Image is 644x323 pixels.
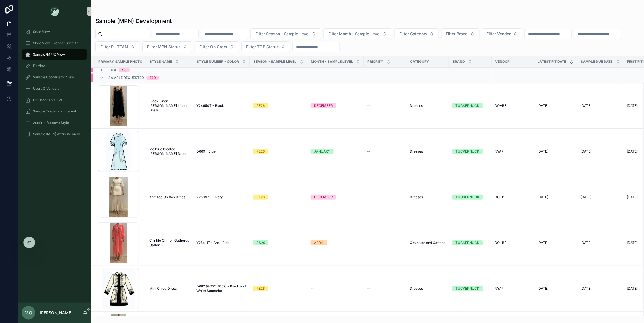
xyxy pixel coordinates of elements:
a: -- [367,195,403,199]
a: RE26 [253,195,304,200]
span: Mini Chloe Dress [149,286,177,291]
a: -- [367,286,403,291]
span: [DATE] [538,195,549,199]
a: Dresses [410,103,446,108]
div: TUCKERNUCK [456,240,480,245]
span: Y25411T - Shell Pink [196,241,229,245]
span: Latest Fit Date [538,59,566,64]
a: Sample (MPN) Attribute View [22,129,87,139]
span: [DATE] [627,149,638,154]
a: Black Linen [PERSON_NAME] Linen Dress [149,99,190,112]
button: Select Button [482,28,522,39]
span: [DATE] [627,241,638,245]
a: -- [311,286,360,291]
span: Y24950T - Black [196,103,224,108]
a: -- [367,149,403,154]
button: Select Button [323,28,392,39]
span: Vendor [495,59,510,64]
a: Y25097T - Ivory [196,195,246,199]
span: Dresses [410,149,423,154]
span: Style View [33,30,50,34]
a: Dresses [410,195,446,199]
span: NYAP [495,149,504,154]
span: Style Name [150,59,172,64]
span: Dresses [410,103,423,108]
a: RE26 [253,149,304,154]
span: MONTH - SAMPLE LEVEL [311,59,353,64]
div: RE26 [256,103,265,108]
span: Category [410,59,429,64]
span: D669 - Blue [196,149,216,154]
a: Coverups and Caftans [410,241,446,245]
a: TUCKERNUCK [452,149,488,154]
a: TUCKERNUCK [452,286,488,291]
span: Filter Category [399,31,427,37]
a: TUCKERNUCK [452,240,488,245]
span: Sample Coordinator View [33,75,74,80]
a: Sample (MPN) View [22,49,87,60]
a: Fit View [22,61,87,71]
span: -- [367,195,371,199]
a: -- [367,103,403,108]
span: [DATE] [581,103,592,108]
span: Filter Brand [446,31,468,37]
img: App logo [50,7,59,16]
span: Sample Tracking - Internal [33,109,76,114]
span: Style View - Vendor Specific [33,41,79,45]
a: DO+BE [495,103,531,108]
button: Select Button [95,41,140,52]
a: [DATE] [581,195,620,199]
span: Style Number - Color [197,59,239,64]
span: Y25097T - Ivory [196,195,223,199]
a: Ice Blue Pleated [PERSON_NAME] Dress [149,147,190,156]
span: Sample Requested [108,76,144,80]
div: APRIL [314,240,324,245]
button: Select Button [195,41,239,52]
span: Dresses [410,195,423,199]
a: DECEMBER [311,195,360,200]
a: RE26 [253,286,304,291]
button: Select Button [394,28,439,39]
p: [PERSON_NAME] [40,310,72,316]
a: Dresses [410,149,446,154]
span: Filter TOP Status [246,44,279,50]
span: Sample Due Date [581,59,613,64]
span: Season - Sample Level [253,59,296,64]
div: TUCKERNUCK [456,195,480,200]
span: Primary Sample Photo [98,59,142,64]
span: On Order Total Co [33,98,62,102]
a: Y25411T - Shell Pink [196,241,246,245]
a: DO+BE [495,195,531,199]
span: Filter Month - Sample Level [328,31,380,37]
span: [DATE] [581,286,592,291]
span: Admin - Remove Style [33,120,69,125]
a: Sample Tracking - Internal [22,106,87,116]
a: Crinkle Chiffon Gathered Caftan [149,238,190,247]
span: Sample (MPN) View [33,52,65,57]
a: NYAP [495,149,531,154]
span: DO+BE [495,241,507,245]
span: [DATE] [581,149,592,154]
div: SS26 [256,240,265,245]
span: -- [367,286,371,291]
div: RE26 [256,195,265,200]
a: [DATE] [581,241,620,245]
span: Filter PL TEAM [100,44,128,50]
div: 98 [122,68,127,72]
a: [DATE] [581,103,620,108]
a: [DATE] [538,241,574,245]
button: Select Button [250,28,321,39]
a: TUCKERNUCK [452,103,488,108]
span: Users & Vendors [33,86,59,91]
a: Dresses [410,286,446,291]
a: APRIL [311,240,360,245]
span: -- [367,241,371,245]
a: [DATE] [538,103,574,108]
a: [DATE] [538,195,574,199]
a: Admin - Remove Style [22,118,87,128]
div: 740 [150,76,156,80]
